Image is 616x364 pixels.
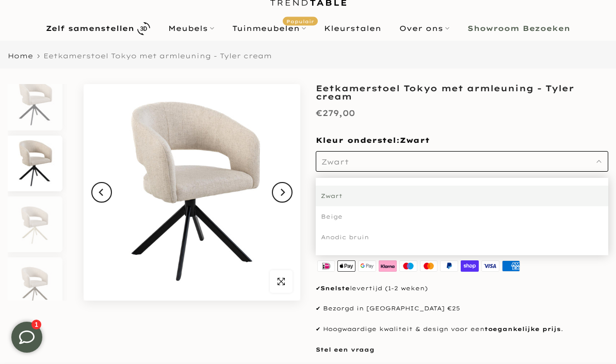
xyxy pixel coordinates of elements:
a: Zelf samenstellen [37,20,159,38]
span: Populair [283,17,318,26]
p: ✔ Bezorgd in [GEOGRAPHIC_DATA] €25 [316,304,608,314]
button: Zwart [316,151,608,172]
strong: Snelste [320,285,350,292]
a: TuinmeubelenPopulair [223,22,315,35]
img: apple pay [336,259,357,273]
div: Zwart [316,186,608,206]
div: Beige [316,206,608,227]
img: visa [480,259,501,273]
img: ideal [316,259,336,273]
img: american express [500,259,521,273]
button: Next [272,182,293,203]
a: Home [8,53,33,59]
a: Meubels [159,22,223,35]
img: shopify pay [460,259,480,273]
span: Zwart [321,157,349,167]
button: Previous [91,182,112,203]
div: Anodic bruin [316,227,608,247]
a: Kleurstalen [315,22,391,35]
strong: toegankelijke prijs [484,325,561,333]
span: Zwart [400,136,430,146]
img: master [418,259,439,273]
h1: Eetkamerstoel Tokyo met armleuning - Tyler cream [316,84,608,101]
a: Stel een vraag [316,346,375,353]
span: Eetkamerstoel Tokyo met armleuning - Tyler cream [43,52,272,60]
img: google pay [357,259,378,273]
p: ✔ Hoogwaardige kwaliteit & design voor een . [316,324,608,335]
b: Zelf samenstellen [46,25,134,32]
b: Showroom Bezoeken [467,25,570,32]
img: paypal [439,259,460,273]
a: Over ons [391,22,459,35]
iframe: toggle-frame [1,311,53,363]
span: Kleur onderstel: [316,136,430,145]
img: maestro [398,259,418,273]
p: ✔ levertijd (1-2 weken) [316,284,608,294]
div: €279,00 [316,106,355,121]
img: klarna [377,259,398,273]
a: Showroom Bezoeken [459,22,579,35]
